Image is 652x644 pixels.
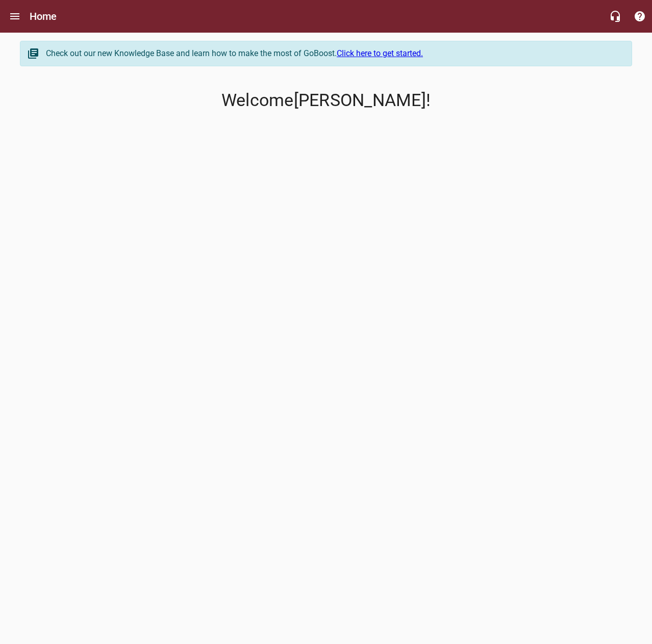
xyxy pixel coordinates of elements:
[3,4,27,29] button: Open drawer
[603,4,628,29] button: Live Chat
[46,47,621,60] div: Check out our new Knowledge Base and learn how to make the most of GoBoost.
[30,8,57,24] h6: Home
[20,90,632,111] p: Welcome [PERSON_NAME] !
[628,4,652,29] button: Support Portal
[337,48,423,58] a: Click here to get started.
